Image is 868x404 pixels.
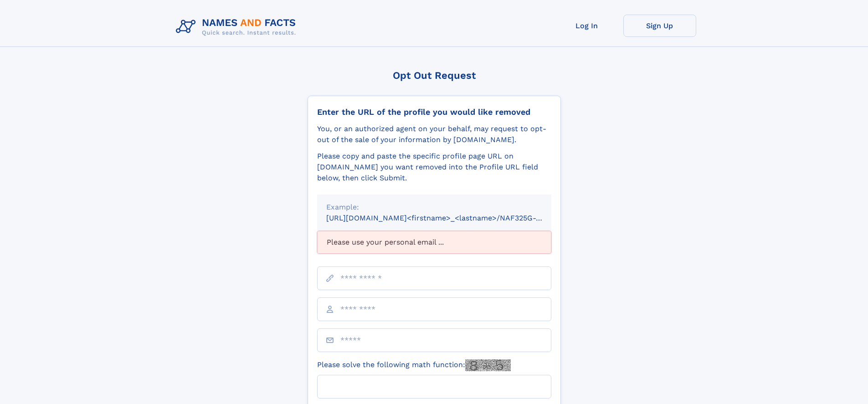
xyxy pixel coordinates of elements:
a: Log In [550,15,623,37]
label: Please solve the following math function: [317,359,511,371]
div: Opt Out Request [308,70,561,81]
div: You, or an authorized agent on your behalf, may request to opt-out of the sale of your informatio... [317,123,551,145]
div: Example: [326,202,542,213]
div: Please copy and paste the specific profile page URL on [DOMAIN_NAME] you want removed into the Pr... [317,151,551,184]
div: Please use your personal email ... [317,231,551,254]
div: Enter the URL of the profile you would like removed [317,107,551,117]
small: [URL][DOMAIN_NAME]<firstname>_<lastname>/NAF325G-xxxxxxxx [326,214,569,222]
a: Sign Up [623,15,696,37]
img: Logo Names and Facts [172,15,303,39]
